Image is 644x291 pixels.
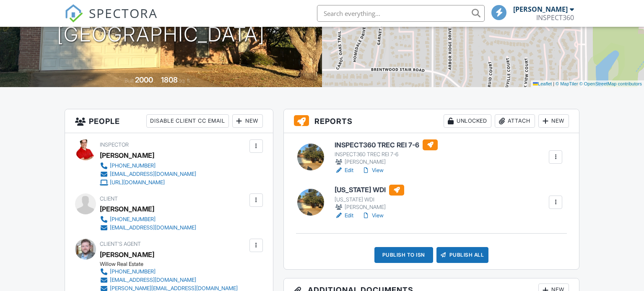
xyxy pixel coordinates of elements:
[538,114,569,128] div: New
[335,185,404,211] a: [US_STATE] WDI [US_STATE] WDI [PERSON_NAME]
[65,109,273,133] h3: People
[65,4,83,23] img: The Best Home Inspection Software - Spectora
[495,114,535,128] div: Attach
[146,114,229,128] div: Disable Client CC Email
[100,203,154,215] div: [PERSON_NAME]
[89,4,158,22] span: SPECTORA
[179,77,191,84] span: sq. ft.
[110,179,165,186] div: [URL][DOMAIN_NAME]
[100,276,238,284] a: [EMAIL_ADDRESS][DOMAIN_NAME]
[284,109,579,133] h3: Reports
[110,268,156,275] div: [PHONE_NUMBER]
[100,178,196,187] a: [URL][DOMAIN_NAME]
[335,151,438,158] div: INSPECT360 TREC REI 7-6
[100,261,244,268] div: Willow Real Estate
[110,162,156,169] div: [PHONE_NUMBER]
[100,215,196,224] a: [PHONE_NUMBER]
[65,11,158,29] a: SPECTORA
[110,171,196,178] div: [EMAIL_ADDRESS][DOMAIN_NAME]
[110,277,196,283] div: [EMAIL_ADDRESS][DOMAIN_NAME]
[100,142,129,148] span: Inspector
[362,166,384,175] a: View
[335,203,404,211] div: [PERSON_NAME]
[100,170,196,178] a: [EMAIL_ADDRESS][DOMAIN_NAME]
[125,77,134,84] span: Built
[553,81,554,86] span: |
[335,211,353,220] a: Edit
[100,241,141,247] span: Client's Agent
[335,196,404,203] div: [US_STATE] WDI
[100,196,118,202] span: Client
[335,139,438,150] h6: INSPECT360 TREC REI 7-6
[579,81,642,86] a: © OpenStreetMap contributors
[374,247,433,263] div: Publish to ISN
[513,5,568,13] div: [PERSON_NAME]
[57,2,265,46] h1: [STREET_ADDRESS] [GEOGRAPHIC_DATA]
[232,114,263,128] div: New
[436,247,489,263] div: Publish All
[100,162,196,170] a: [PHONE_NUMBER]
[100,224,196,232] a: [EMAIL_ADDRESS][DOMAIN_NAME]
[135,75,153,84] div: 2000
[100,268,238,276] a: [PHONE_NUMBER]
[536,13,574,22] div: INSPECT360
[335,185,404,196] h6: [US_STATE] WDI
[161,75,178,84] div: 1808
[444,114,491,128] div: Unlocked
[317,5,485,22] input: Search everything...
[100,248,154,261] div: [PERSON_NAME]
[556,81,578,86] a: © MapTiler
[362,211,384,220] a: View
[100,149,154,162] div: [PERSON_NAME]
[335,139,438,166] a: INSPECT360 TREC REI 7-6 INSPECT360 TREC REI 7-6 [PERSON_NAME]
[110,224,196,231] div: [EMAIL_ADDRESS][DOMAIN_NAME]
[533,81,552,86] a: Leaflet
[335,166,353,175] a: Edit
[335,158,438,166] div: [PERSON_NAME]
[110,216,156,223] div: [PHONE_NUMBER]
